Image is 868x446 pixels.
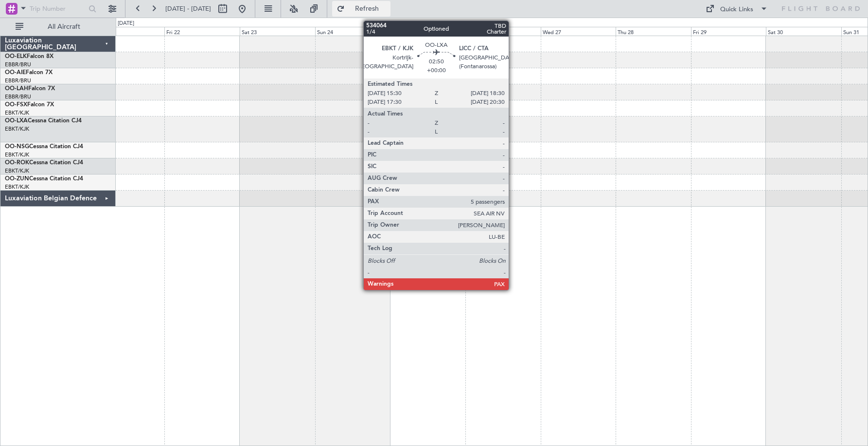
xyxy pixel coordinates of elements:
a: EBBR/BRU [5,61,31,68]
div: Sat 30 [766,27,841,36]
a: EBKT/KJK [5,183,29,191]
span: OO-FSX [5,102,27,108]
span: [DATE] - [DATE] [165,4,211,13]
div: [DATE] [118,19,134,28]
a: EBKT/KJK [5,167,29,175]
a: EBKT/KJK [5,125,29,133]
span: OO-NSG [5,144,29,150]
span: Refresh [347,5,388,12]
span: OO-AIE [5,70,26,76]
a: OO-LXACessna Citation CJ4 [5,118,82,124]
div: Quick Links [720,5,753,15]
a: OO-ELKFalcon 8X [5,54,53,59]
div: Fri 22 [164,27,240,36]
a: OO-NSGCessna Citation CJ4 [5,144,83,150]
button: Refresh [332,1,390,17]
a: EBBR/BRU [5,93,31,100]
span: OO-ELK [5,54,27,59]
a: EBKT/KJK [5,151,29,158]
a: OO-LAHFalcon 7X [5,86,55,92]
a: OO-ZUNCessna Citation CJ4 [5,176,83,182]
div: Fri 29 [691,27,766,36]
button: Quick Links [701,1,773,17]
div: Wed 27 [541,27,616,36]
div: Sat 23 [240,27,315,36]
div: Thu 21 [89,27,165,36]
span: OO-ZUN [5,176,29,182]
input: Trip Number [30,1,86,16]
div: Sun 24 [315,27,390,36]
div: Thu 28 [616,27,691,36]
span: All Aircraft [25,23,103,30]
a: OO-FSXFalcon 7X [5,102,54,108]
a: EBKT/KJK [5,109,29,116]
span: OO-LAH [5,86,28,92]
a: OO-ROKCessna Citation CJ4 [5,160,83,166]
div: Mon 25 [390,27,465,36]
a: OO-AIEFalcon 7X [5,70,53,76]
span: OO-LXA [5,118,28,124]
div: Tue 26 [465,27,541,36]
a: EBBR/BRU [5,77,31,84]
button: All Aircraft [11,19,106,35]
span: OO-ROK [5,160,29,166]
